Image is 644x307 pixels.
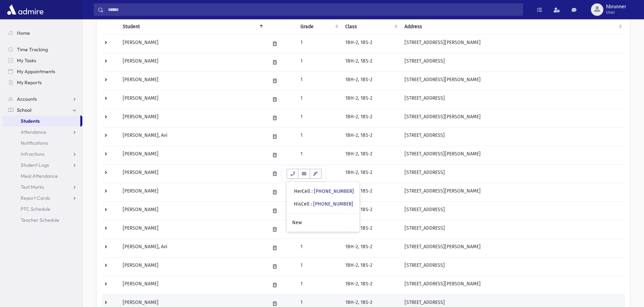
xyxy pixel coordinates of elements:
[119,164,266,183] td: [PERSON_NAME]
[400,127,625,146] td: [STREET_ADDRESS]
[296,276,341,294] td: 1
[119,53,266,72] td: [PERSON_NAME]
[606,4,626,10] span: hbrunner
[400,164,625,183] td: [STREET_ADDRESS]
[341,201,400,220] td: 1BH-2, 1BS-2
[6,3,45,17] img: AdmirePro
[3,127,82,138] a: Attendance
[341,72,400,90] td: 1BH-2, 1BS-2
[17,79,42,86] span: My Reports
[21,129,46,135] span: Attendance
[341,220,400,239] td: 1BH-2, 1BS-2
[341,90,400,109] td: 1BH-2, 1BS-2
[296,72,341,90] td: 1
[21,162,49,168] span: Student Logs
[400,239,625,257] td: [STREET_ADDRESS][PERSON_NAME]
[3,149,82,160] a: Infractions
[400,109,625,127] td: [STREET_ADDRESS][PERSON_NAME]
[3,116,80,127] a: Students
[3,44,82,55] a: Time Tracking
[3,77,82,88] a: My Reports
[119,146,266,164] td: [PERSON_NAME]
[119,90,266,109] td: [PERSON_NAME]
[21,217,59,223] span: Teacher Schedule
[3,94,82,105] a: Accounts
[400,183,625,201] td: [STREET_ADDRESS][PERSON_NAME]
[119,276,266,294] td: [PERSON_NAME]
[296,127,341,146] td: 1
[3,138,82,149] a: Notifications
[296,34,341,53] td: 1
[3,160,82,171] a: Student Logs
[341,146,400,164] td: 1BH-2, 1BS-2
[341,19,400,35] th: Class: activate to sort column ascending
[21,151,44,157] span: Infractions
[294,200,353,208] div: HisCell
[17,57,36,64] span: My Tasks
[119,201,266,220] td: [PERSON_NAME]
[400,146,625,164] td: [STREET_ADDRESS][PERSON_NAME]
[400,276,625,294] td: [STREET_ADDRESS][PERSON_NAME]
[21,140,48,146] span: Notifications
[21,118,40,124] span: Students
[3,215,82,226] a: Teacher Schedule
[341,239,400,257] td: 1BH-2, 1BS-2
[400,201,625,220] td: [STREET_ADDRESS]
[119,34,266,53] td: [PERSON_NAME]
[311,188,313,194] span: :
[341,257,400,276] td: 1BH-2, 1BS-2
[21,206,50,212] span: PTC Schedule
[296,164,341,183] td: 1
[400,220,625,239] td: [STREET_ADDRESS]
[119,127,266,146] td: [PERSON_NAME], Avi
[3,66,82,77] a: My Appointments
[400,19,625,35] th: Address: activate to sort column ascending
[341,127,400,146] td: 1BH-2, 1BS-2
[310,169,321,179] button: Email Templates
[119,220,266,239] td: [PERSON_NAME]
[119,183,266,201] td: [PERSON_NAME]
[17,68,55,75] span: My Appointments
[341,109,400,127] td: 1BH-2, 1BS-2
[21,195,50,201] span: Report Cards
[400,53,625,72] td: [STREET_ADDRESS]
[341,276,400,294] td: 1BH-2, 1BS-2
[3,105,82,116] a: School
[3,193,82,204] a: Report Cards
[3,28,82,39] a: Home
[296,53,341,72] td: 1
[119,72,266,90] td: [PERSON_NAME]
[17,96,37,102] span: Accounts
[400,90,625,109] td: [STREET_ADDRESS]
[341,53,400,72] td: 1BH-2, 1BS-2
[296,257,341,276] td: 1
[287,216,359,229] a: New
[400,72,625,90] td: [STREET_ADDRESS][PERSON_NAME]
[17,46,48,53] span: Time Tracking
[311,201,312,207] span: :
[3,204,82,215] a: PTC Schedule
[314,188,354,194] a: [PHONE_NUMBER]
[119,257,266,276] td: [PERSON_NAME]
[341,164,400,183] td: 1BH-2, 1BS-2
[606,10,626,15] span: User
[341,34,400,53] td: 1BH-2, 1BS-2
[296,239,341,257] td: 1
[119,239,266,257] td: [PERSON_NAME], Avi
[3,55,82,66] a: My Tasks
[313,201,353,207] a: [PHONE_NUMBER]
[296,90,341,109] td: 1
[400,34,625,53] td: [STREET_ADDRESS][PERSON_NAME]
[296,19,341,35] th: Grade: activate to sort column ascending
[296,109,341,127] td: 1
[341,183,400,201] td: 1BH-2, 1BS-2
[17,30,30,36] span: Home
[104,3,523,16] input: Search
[3,171,82,182] a: Meal Attendance
[296,146,341,164] td: 1
[119,109,266,127] td: [PERSON_NAME]
[119,19,266,35] th: Student: activate to sort column descending
[294,188,354,195] div: HerCell
[21,184,44,190] span: Test Marks
[21,173,58,179] span: Meal Attendance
